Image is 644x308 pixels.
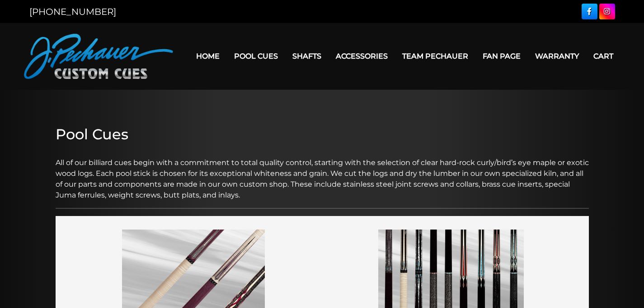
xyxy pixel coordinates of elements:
a: Pool Cues [227,45,285,68]
a: Home [189,45,227,68]
a: Fan Page [475,45,528,68]
p: All of our billiard cues begin with a commitment to total quality control, starting with the sele... [56,147,589,201]
h2: Pool Cues [56,126,589,143]
a: Warranty [528,45,586,68]
a: Team Pechauer [395,45,475,68]
a: [PHONE_NUMBER] [29,6,116,17]
a: Cart [586,45,620,68]
a: Accessories [329,45,395,68]
a: Shafts [285,45,329,68]
img: Pechauer Custom Cues [24,34,173,79]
